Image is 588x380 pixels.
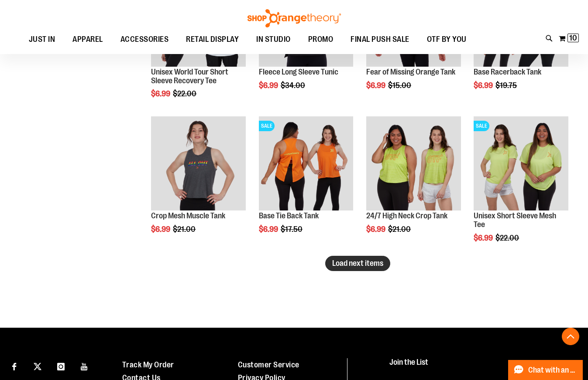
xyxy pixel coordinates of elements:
a: FINAL PUSH SALE [342,30,418,49]
a: Crop Mesh Muscle Tank [151,211,225,220]
span: $6.99 [259,81,279,90]
span: 10 [569,34,577,42]
span: $22.00 [173,89,198,98]
span: $22.00 [495,234,520,242]
a: OTF BY YOU [418,30,475,50]
a: Visit our Facebook page [7,358,22,373]
span: $21.00 [388,225,412,234]
img: Product image for Crop Mesh Muscle Tank [151,116,246,211]
div: product [469,112,573,265]
a: RETAIL DISPLAY [177,30,248,50]
div: product [254,112,358,256]
img: Shop Orangetheory [246,9,342,27]
img: Product image for Base Tie Back Tank [259,116,354,211]
img: Product image for 24/7 High Neck Crop Tank [366,116,461,211]
span: APPAREL [72,30,103,49]
span: $21.00 [173,225,197,234]
span: $34.00 [281,81,306,90]
span: $6.99 [366,81,387,90]
span: JUST IN [29,30,55,49]
span: PROMO [308,30,334,49]
span: SALE [474,121,489,131]
a: PROMO [299,30,342,50]
a: APPAREL [64,30,112,50]
a: Fear of Missing Orange Tank [366,68,455,76]
a: Track My Order [122,360,174,369]
a: 24/7 High Neck Crop Tank [366,211,447,220]
a: JUST IN [20,30,64,50]
a: Base Racerback Tank [474,68,541,76]
button: Load next items [325,256,390,271]
span: $15.00 [388,81,413,90]
a: Unisex Short Sleeve Mesh Tee [474,211,556,229]
span: $6.99 [474,81,494,90]
div: product [362,112,465,256]
img: Product image for Unisex Short Sleeve Mesh Tee [474,116,568,211]
a: Product image for Unisex Short Sleeve Mesh TeeSALE [474,116,568,212]
a: Visit our Youtube page [77,358,92,373]
span: RETAIL DISPLAY [186,30,239,49]
span: OTF BY YOU [427,30,467,49]
span: $6.99 [474,234,494,242]
div: product [147,112,250,256]
span: $6.99 [151,89,172,98]
a: Base Tie Back Tank [259,211,319,220]
span: $6.99 [151,225,172,234]
a: IN STUDIO [248,30,299,50]
span: ACCESSORIES [120,30,169,49]
a: Visit our X page [30,358,45,373]
span: IN STUDIO [256,30,291,49]
button: Back To Top [562,328,579,345]
a: Unisex World Tour Short Sleeve Recovery Tee [151,68,228,85]
span: FINAL PUSH SALE [351,30,409,49]
a: Product image for 24/7 High Neck Crop Tank [366,116,461,212]
span: SALE [259,121,275,131]
span: $19.75 [495,81,518,90]
a: Product image for Crop Mesh Muscle Tank [151,116,246,212]
span: $6.99 [366,225,387,234]
span: Load next items [332,259,383,268]
button: Chat with an Expert [508,360,583,380]
a: Customer Service [238,360,299,369]
a: Product image for Base Tie Back TankSALE [259,116,354,212]
img: Twitter [34,363,41,370]
a: ACCESSORIES [112,30,178,50]
a: Fleece Long Sleeve Tunic [259,68,338,76]
h4: Join the List [389,358,572,374]
span: $6.99 [259,225,279,234]
a: Visit our Instagram page [53,358,69,373]
span: $17.50 [281,225,304,234]
span: Chat with an Expert [528,366,578,374]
